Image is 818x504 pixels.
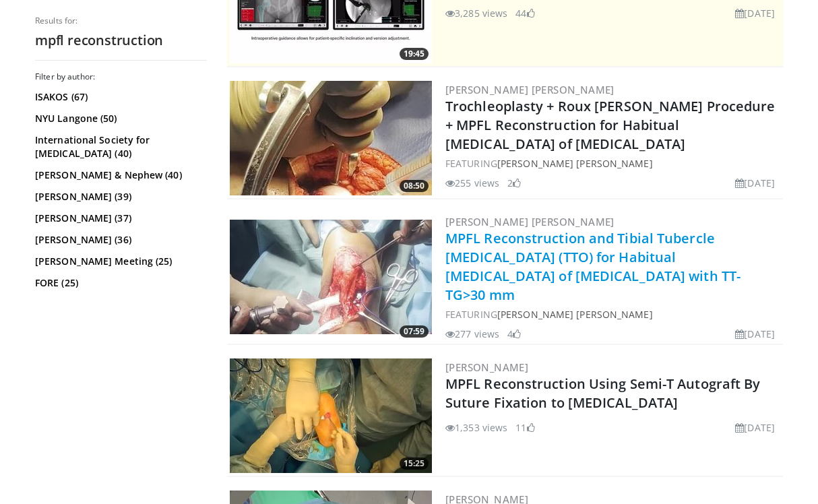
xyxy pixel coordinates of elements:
a: International Society for [MEDICAL_DATA] (40) [35,133,203,160]
a: [PERSON_NAME] & Nephew (40) [35,168,203,182]
span: 19:45 [400,48,429,60]
a: [PERSON_NAME] (37) [35,212,203,225]
a: 15:25 [230,358,432,473]
a: MPFL Reconstruction and Tibial Tubercle [MEDICAL_DATA] (TTO) for Habitual [MEDICAL_DATA] of [MEDI... [445,229,741,304]
li: 4 [507,327,521,341]
a: 08:50 [230,81,432,195]
a: ISAKOS (67) [35,90,203,104]
a: [PERSON_NAME] (36) [35,233,203,247]
img: cbd3d998-fcd9-4910-a9e1-5079521e6ef7.300x170_q85_crop-smart_upscale.jpg [230,220,432,334]
h2: mpfl reconstruction [35,32,207,49]
h3: Filter by author: [35,71,207,82]
span: 08:50 [400,180,429,192]
li: 277 views [445,327,499,341]
li: 11 [515,420,534,435]
span: 07:59 [400,325,429,338]
a: [PERSON_NAME] [PERSON_NAME] [497,308,653,321]
p: Results for: [35,15,207,26]
a: NYU Langone (50) [35,112,203,125]
li: 2 [507,176,521,190]
div: FEATURING [445,307,780,321]
a: [PERSON_NAME] [PERSON_NAME] [497,157,653,170]
div: FEATURING [445,156,780,170]
a: [PERSON_NAME] Meeting (25) [35,255,203,268]
li: [DATE] [735,420,775,435]
li: 1,353 views [445,420,507,435]
a: [PERSON_NAME] (39) [35,190,203,203]
a: Trochleoplasty + Roux [PERSON_NAME] Procedure + MPFL Reconstruction for Habitual [MEDICAL_DATA] o... [445,97,776,153]
a: [PERSON_NAME] [PERSON_NAME] [445,83,615,96]
li: [DATE] [735,327,775,341]
a: MPFL Reconstruction Using Semi-T Autograft By Suture Fixation to [MEDICAL_DATA] [445,375,761,412]
li: 255 views [445,176,499,190]
a: [PERSON_NAME] [PERSON_NAME] [445,215,615,228]
a: 07:59 [230,220,432,334]
img: 33941cd6-6fcb-4e64-b8b4-828558d2faf3.300x170_q85_crop-smart_upscale.jpg [230,358,432,473]
li: 3,285 views [445,6,507,20]
a: [PERSON_NAME] [445,360,528,374]
li: [DATE] [735,6,775,20]
li: [DATE] [735,176,775,190]
a: FORE (25) [35,276,203,290]
span: 15:25 [400,458,429,470]
img: 16f19f6c-2f18-4d4f-b970-79e3a76f40c0.300x170_q85_crop-smart_upscale.jpg [230,81,432,195]
li: 44 [515,6,534,20]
